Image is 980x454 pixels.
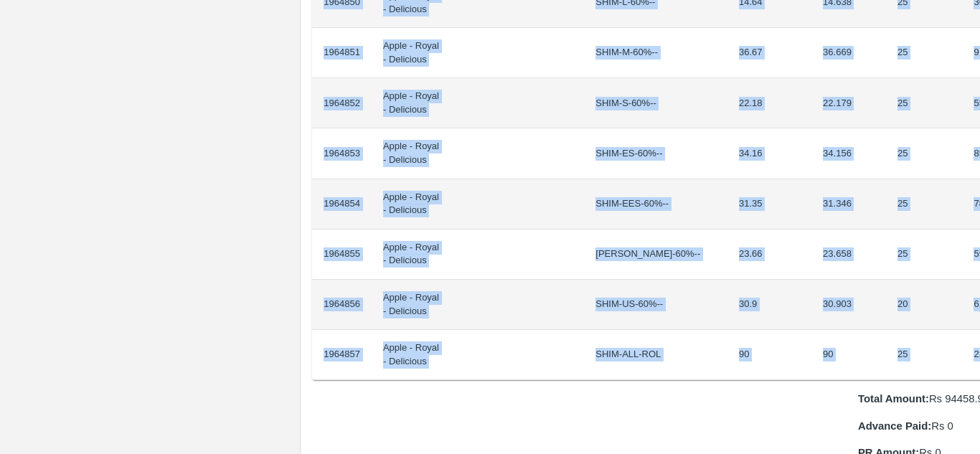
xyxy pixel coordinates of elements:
[584,230,727,280] td: [PERSON_NAME]-60%--
[811,230,886,280] td: 23.658
[858,393,929,405] b: Total Amount:
[727,28,811,78] td: 36.67
[584,28,727,78] td: SHIM-M-60%--
[886,330,962,380] td: 25
[727,230,811,280] td: 23.66
[886,280,962,330] td: 20
[312,128,372,179] td: 1964853
[886,230,962,280] td: 25
[886,28,962,78] td: 25
[584,179,727,230] td: SHIM-EES-60%--
[372,230,453,280] td: Apple - Royal - Delicious
[811,179,886,230] td: 31.346
[584,128,727,179] td: SHIM-ES-60%--
[886,78,962,128] td: 25
[372,280,453,330] td: Apple - Royal - Delicious
[584,78,727,128] td: SHIM-S-60%--
[312,330,372,380] td: 1964857
[372,330,453,380] td: Apple - Royal - Delicious
[727,330,811,380] td: 90
[811,280,886,330] td: 30.903
[886,179,962,230] td: 25
[312,179,372,230] td: 1964854
[584,280,727,330] td: SHIM-US-60%--
[727,280,811,330] td: 30.9
[858,420,931,432] b: Advance Paid:
[372,128,453,179] td: Apple - Royal - Delicious
[372,28,453,78] td: Apple - Royal - Delicious
[312,28,372,78] td: 1964851
[886,128,962,179] td: 25
[727,179,811,230] td: 31.35
[727,78,811,128] td: 22.18
[312,78,372,128] td: 1964852
[811,128,886,179] td: 34.156
[811,28,886,78] td: 36.669
[727,128,811,179] td: 34.16
[372,78,453,128] td: Apple - Royal - Delicious
[312,230,372,280] td: 1964855
[811,330,886,380] td: 90
[584,330,727,380] td: SHIM-ALL-ROL
[811,78,886,128] td: 22.179
[372,179,453,230] td: Apple - Royal - Delicious
[312,280,372,330] td: 1964856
